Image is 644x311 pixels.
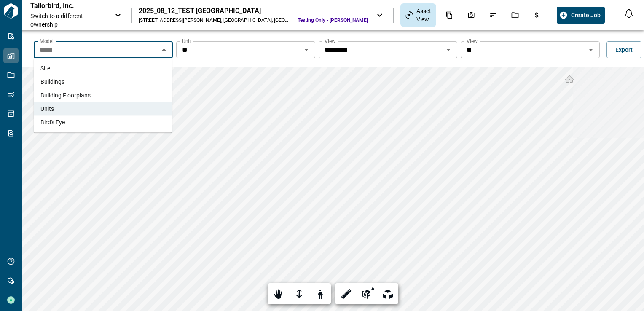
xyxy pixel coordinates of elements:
div: Asset View [400,3,436,27]
button: Create Job [557,7,605,24]
div: Photos [462,8,480,22]
div: 2025_08_12_TEST-[GEOGRAPHIC_DATA] [139,7,368,15]
span: Bird's Eye [40,118,65,126]
span: Site [40,64,50,72]
label: View [467,38,478,45]
div: Documents [440,8,458,22]
button: Open notification feed [622,7,636,20]
div: [STREET_ADDRESS][PERSON_NAME] , [GEOGRAPHIC_DATA] , [GEOGRAPHIC_DATA] [139,17,290,24]
p: Tailorbird, Inc. [30,2,106,10]
button: Close [158,44,170,56]
span: Buildings [40,78,64,86]
button: Open [301,44,312,56]
span: Building Floorplans [40,91,91,99]
div: Issues & Info [484,8,502,22]
button: Open [585,44,597,56]
span: Switch to a different ownership [30,12,106,29]
label: Unit [182,38,191,45]
label: View [325,38,335,45]
div: Takeoff Center [550,8,568,22]
div: Budgets [528,8,546,22]
button: Open [443,44,454,56]
div: Jobs [506,8,524,22]
button: Export [606,41,641,58]
label: Model [40,38,54,45]
span: Create Job [571,11,601,19]
span: Testing Only - [PERSON_NAME] [298,17,368,24]
span: Units [40,105,54,113]
span: Asset View [416,7,431,24]
span: Export [615,46,633,54]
